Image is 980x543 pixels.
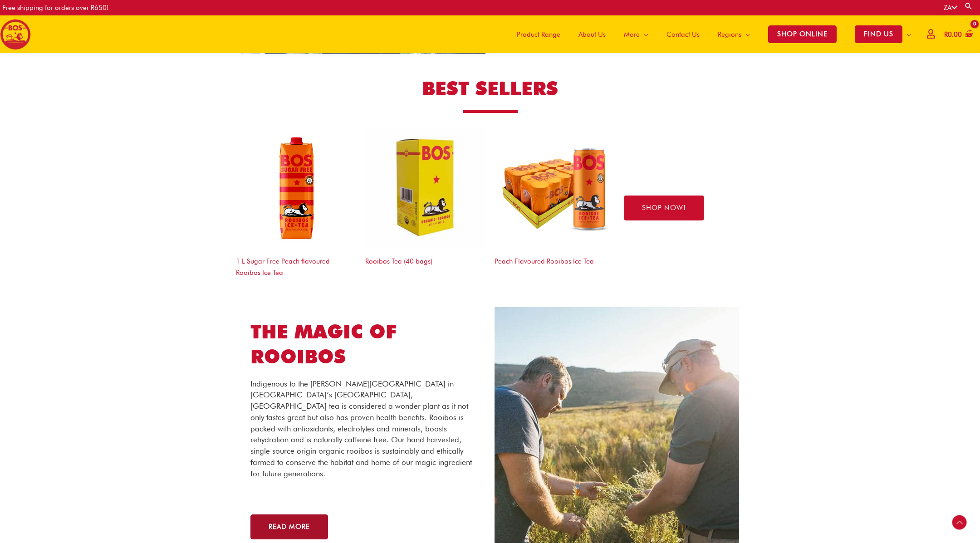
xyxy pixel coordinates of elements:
[624,196,704,220] a: SHOP NOW!
[365,127,485,247] img: BOS_tea-bag-carton-copy
[236,257,330,265] a: 1 L Sugar Free Peach flavoured
[768,25,837,43] span: SHOP ONLINE
[508,15,569,53] a: Product Range
[517,21,560,48] span: Product Range
[501,15,920,53] nav: Site Navigation
[944,30,962,39] bdi: 0.00
[642,205,686,211] span: SHOP NOW!
[250,514,328,539] a: READ MORE
[495,257,594,265] a: Peach Flavoured Rooibos Ice Tea
[964,2,973,10] a: Search button
[269,523,310,530] span: READ MORE
[615,15,657,53] a: More
[942,24,973,45] a: View Shopping Cart, empty
[759,15,846,53] a: SHOP ONLINE
[709,15,759,53] a: Regions
[365,257,432,265] a: Rooibos Tea (40 bags)
[495,127,615,247] img: Tea, rooibos tea, Bos ice tea, bos brands, teas, iced tea
[944,30,948,39] span: R
[250,319,477,369] h2: THE MAGIC OF ROOIBOS
[944,4,957,12] a: ZA
[240,76,740,101] h2: BEST SELLERS
[569,15,615,53] a: About Us
[236,127,356,247] img: Tea, rooibos tea, Bos ice tea, bos brands, teas, iced tea
[624,21,640,48] span: More
[666,21,700,48] span: Contact Us
[578,21,606,48] span: About Us
[236,269,283,277] a: Rooibos Ice Tea
[250,378,477,479] p: Indigenous to the [PERSON_NAME][GEOGRAPHIC_DATA] in [GEOGRAPHIC_DATA]’s [GEOGRAPHIC_DATA], [GEOGR...
[657,15,709,53] a: Contact Us
[855,25,902,43] span: FIND US
[718,21,741,48] span: Regions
